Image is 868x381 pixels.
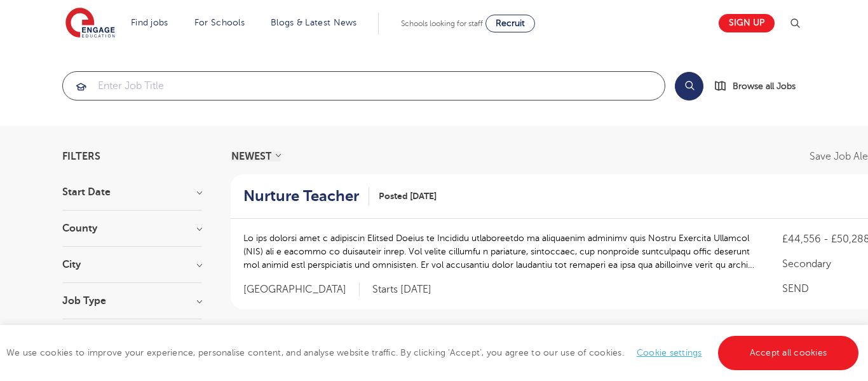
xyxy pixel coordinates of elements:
[718,336,859,370] a: Accept all cookies
[637,348,702,357] a: Cookie settings
[271,18,357,27] a: Blogs & Latest News
[714,79,806,94] a: Browse all Jobs
[62,71,665,100] div: Submit
[496,18,525,28] span: Recruit
[243,187,369,205] a: Nurture Teacher
[485,15,535,32] a: Recruit
[63,72,665,100] input: Submit
[6,348,862,357] span: We use cookies to improve your experience, personalise content, and analyse website traffic. By c...
[675,72,703,100] button: Search
[65,8,115,39] img: Engage Education
[62,296,202,306] h3: Job Type
[243,187,359,205] h2: Nurture Teacher
[401,19,483,28] span: Schools looking for staff
[379,190,437,203] span: Posted [DATE]
[62,187,202,197] h3: Start Date
[62,260,202,270] h3: City
[62,223,202,233] h3: County
[372,283,431,296] p: Starts [DATE]
[243,232,757,272] p: Lo ips dolorsi amet c adipiscin Elitsed Doeius te Incididu utlaboreetdo ma aliquaenim adminimv qu...
[243,283,360,296] span: [GEOGRAPHIC_DATA]
[131,18,168,27] a: Find jobs
[62,151,100,162] span: Filters
[733,79,796,94] span: Browse all Jobs
[719,14,775,32] a: Sign up
[194,18,245,27] a: For Schools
